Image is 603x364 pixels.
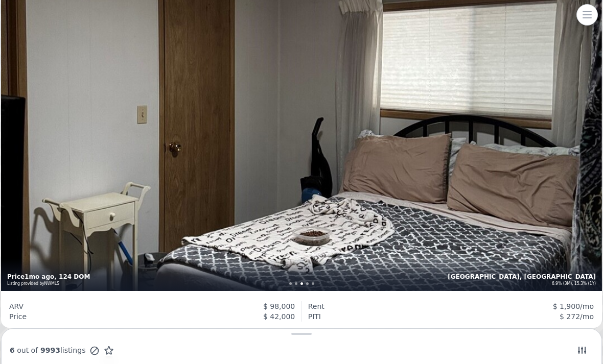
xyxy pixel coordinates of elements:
div: [GEOGRAPHIC_DATA], [GEOGRAPHIC_DATA] [448,273,596,281]
span: $ 272 [560,312,580,321]
div: Price , 124 DOM [7,273,304,281]
span: 9993 [38,346,60,354]
div: Rent [308,301,324,311]
div: PITI [308,311,321,322]
span: $ 1,900 [553,302,580,310]
span: 6 [10,346,15,354]
div: 6.9% (3M), 15.3% (1Y) [552,281,596,287]
span: $ 42,000 [263,312,295,321]
div: /mo [324,301,594,311]
div: Listing provided by NWMLS [7,281,81,287]
div: ARV [9,301,24,311]
div: out of listings [10,345,114,356]
div: Price [9,311,27,322]
time: 2025-08-10 23:15 [25,273,54,280]
div: /mo [321,311,594,322]
span: $ 98,000 [263,302,295,310]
